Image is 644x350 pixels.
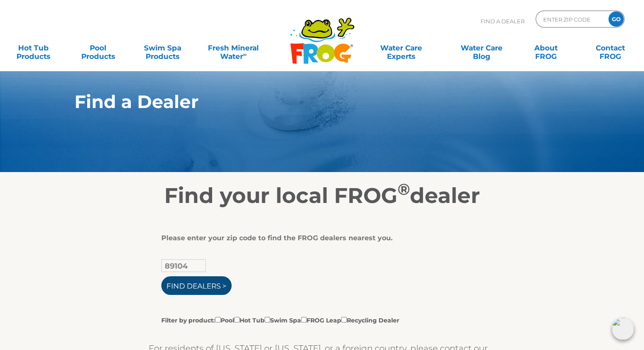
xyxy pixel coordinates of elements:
input: Filter by product:PoolHot TubSwim SpaFROG LeapRecycling Dealer [301,317,307,322]
a: Water CareExperts [360,39,442,56]
sup: ∞ [243,51,246,58]
input: Filter by product:PoolHot TubSwim SpaFROG LeapRecycling Dealer [234,317,240,322]
a: AboutFROG [521,39,571,56]
p: Find A Dealer [481,11,525,32]
a: Water CareBlog [456,39,506,56]
a: Hot TubProducts [8,39,58,56]
label: Filter by product: Pool Hot Tub Swim Spa FROG Leap Recycling Dealer [161,315,399,325]
input: Filter by product:PoolHot TubSwim SpaFROG LeapRecycling Dealer [215,317,221,322]
sup: ® [398,180,410,199]
a: ContactFROG [586,39,636,56]
input: Filter by product:PoolHot TubSwim SpaFROG LeapRecycling Dealer [265,317,270,322]
a: Fresh MineralWater∞ [202,39,265,56]
h1: Find a Dealer [75,92,531,112]
a: PoolProducts [73,39,123,56]
input: Find Dealers > [161,276,232,295]
h2: Find your local FROG dealer [62,183,583,208]
a: Swim SpaProducts [138,39,188,56]
input: Filter by product:PoolHot TubSwim SpaFROG LeapRecycling Dealer [341,317,347,322]
img: openIcon [612,318,634,340]
input: GO [608,11,624,27]
input: Zip Code Form [542,13,600,25]
div: Please enter your zip code to find the FROG dealers nearest you. [161,234,477,242]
